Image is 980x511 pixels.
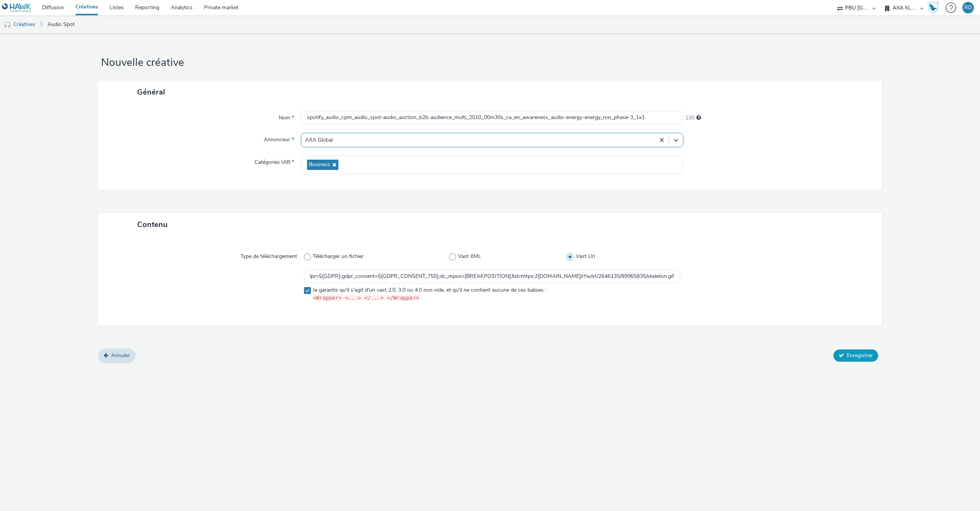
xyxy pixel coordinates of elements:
[301,111,683,124] input: Nom
[2,3,31,13] img: undefined Logo
[309,162,330,168] span: Business
[576,253,595,260] span: Vast Url
[847,352,873,359] span: Enregistrer
[98,348,136,363] a: Annuler
[137,87,165,97] span: Général
[137,219,168,230] span: Contenu
[458,253,481,260] span: Vast XML
[313,253,364,260] span: Télécharger un fichier
[44,15,78,34] a: Audio Spot
[696,114,701,122] div: 255 caractères maximum
[964,2,972,13] div: RD
[276,111,297,122] label: Nom *
[252,155,297,166] label: Catégories IAB *
[313,286,546,302] span: Je garantis qu'il s'agit d'un vast 2.0, 3.0 ou 4.0 non vide, et qu'il ne contient aucune de ces b...
[927,2,942,14] a: Hawk Academy
[4,21,11,29] img: audio
[313,295,419,301] code: <Wrapper> <...> </...> </Wrapper>
[98,56,882,70] h1: Nouvelle créative
[927,2,939,14] img: Hawk Academy
[685,114,694,122] span: 130
[304,270,680,283] input: URL du vast
[261,133,297,144] label: Annonceur *
[237,250,300,260] label: Type de téléchargement
[833,349,878,362] button: Enregistrer
[111,352,130,359] span: Annuler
